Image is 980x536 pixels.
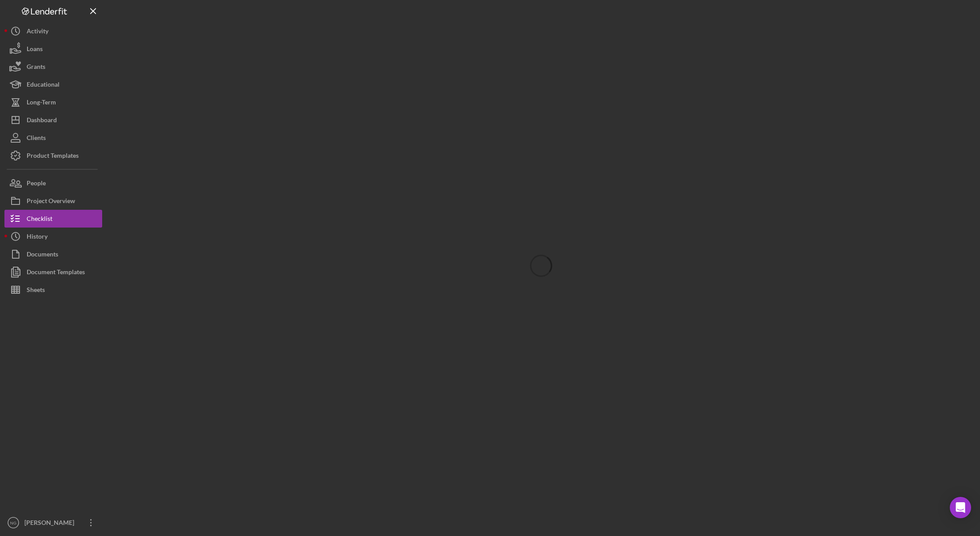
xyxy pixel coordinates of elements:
[10,520,16,525] text: NG
[27,228,48,248] div: History
[27,76,60,96] div: Educational
[4,228,102,245] button: History
[4,192,102,210] button: Project Overview
[4,129,102,147] button: Clients
[4,76,102,93] button: Educational
[27,40,43,60] div: Loans
[27,58,45,78] div: Grants
[4,174,102,192] button: People
[27,245,58,265] div: Documents
[27,93,56,113] div: Long-Term
[4,58,102,76] button: Grants
[4,147,102,164] button: Product Templates
[4,22,102,40] button: Activity
[27,111,57,131] div: Dashboard
[4,93,102,111] button: Long-Term
[27,174,46,194] div: People
[4,40,102,58] button: Loans
[950,497,971,518] div: Open Intercom Messenger
[27,129,46,149] div: Clients
[27,192,75,212] div: Project Overview
[4,210,102,228] button: Checklist
[27,281,45,301] div: Sheets
[27,263,85,283] div: Document Templates
[4,245,102,263] button: Documents
[27,210,52,230] div: Checklist
[22,514,80,534] div: [PERSON_NAME]
[4,281,102,299] button: Sheets
[27,147,79,167] div: Product Templates
[4,111,102,129] button: Dashboard
[4,263,102,281] button: Document Templates
[4,514,102,532] button: NG[PERSON_NAME]
[27,22,48,42] div: Activity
